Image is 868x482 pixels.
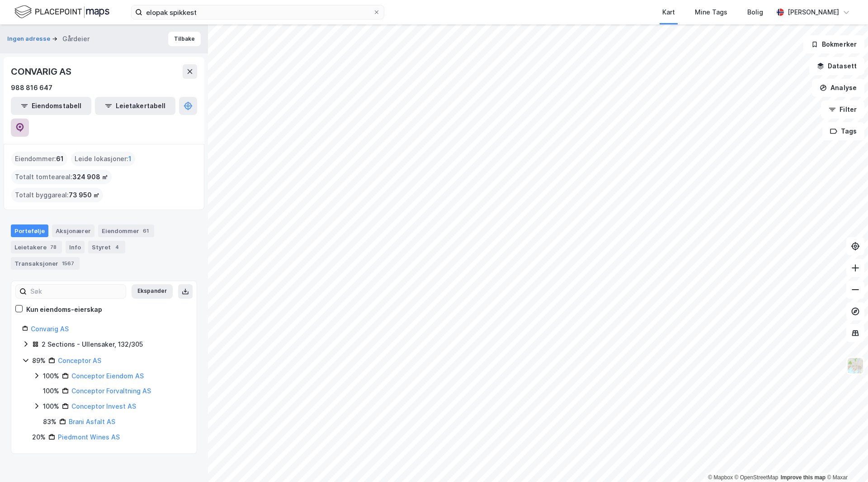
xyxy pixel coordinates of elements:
button: Analyse [812,79,864,97]
a: Convarig AS [31,325,69,333]
button: Filter [821,100,864,119]
a: Piedmont Wines AS [58,433,120,441]
div: 988 816 647 [11,82,52,93]
div: Eiendommer : [11,152,67,166]
span: 1 [128,153,132,164]
button: Ingen adresse [7,34,52,43]
div: Totalt byggareal : [11,188,103,202]
div: Leide lokasjoner : [71,152,135,166]
a: OpenStreetMap [735,474,778,481]
div: 2 Sections - Ullensaker, 132/305 [42,339,143,350]
div: Portefølje [11,224,48,237]
button: Leietakertabell [95,97,175,115]
div: Mine Tags [695,7,727,18]
div: 100% [43,401,59,412]
div: 89% [32,355,46,366]
a: Improve this map [781,474,826,481]
a: Mapbox [708,474,733,481]
a: Conceptor Forvaltning AS [71,387,151,395]
button: Eiendomstabell [11,97,91,115]
a: Conceptor AS [58,357,101,364]
div: CONVARIG AS [11,64,73,79]
div: Info [66,241,85,253]
div: Kun eiendoms-eierskap [26,304,102,315]
div: 100% [43,371,59,382]
div: 78 [48,243,58,252]
a: Conceptor Eiendom AS [71,372,144,380]
iframe: Chat Widget [823,439,868,482]
div: 100% [43,386,59,396]
div: Kart [662,7,675,18]
div: Aksjonærer [52,224,94,237]
div: 20% [32,432,46,443]
div: Styret [88,241,125,253]
div: Leietakere [11,241,62,253]
button: Bokmerker [803,35,864,53]
div: 1567 [60,259,76,268]
div: 61 [141,226,151,235]
div: 4 [113,243,122,252]
input: Søk på adresse, matrikkel, gårdeiere, leietakere eller personer [142,5,373,19]
img: Z [847,357,864,374]
input: Søk [27,285,126,298]
img: logo.f888ab2527a4732fd821a326f86c7f29.svg [14,4,109,20]
span: 324 908 ㎡ [72,172,108,182]
button: Datasett [809,57,864,75]
button: Tags [822,122,864,140]
div: Totalt tomteareal : [11,170,112,184]
a: Conceptor Invest AS [71,402,136,410]
button: Ekspander [132,284,173,299]
span: 73 950 ㎡ [69,190,99,200]
button: Tilbake [168,32,201,46]
div: [PERSON_NAME] [788,7,839,18]
div: 83% [43,416,57,427]
div: Eiendommer [98,224,154,237]
a: Brani Asfalt AS [69,418,115,425]
span: 61 [56,153,64,164]
div: Bolig [747,7,763,18]
div: Kontrollprogram for chat [823,439,868,482]
div: Transaksjoner [11,257,80,270]
div: Gårdeier [62,33,90,44]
